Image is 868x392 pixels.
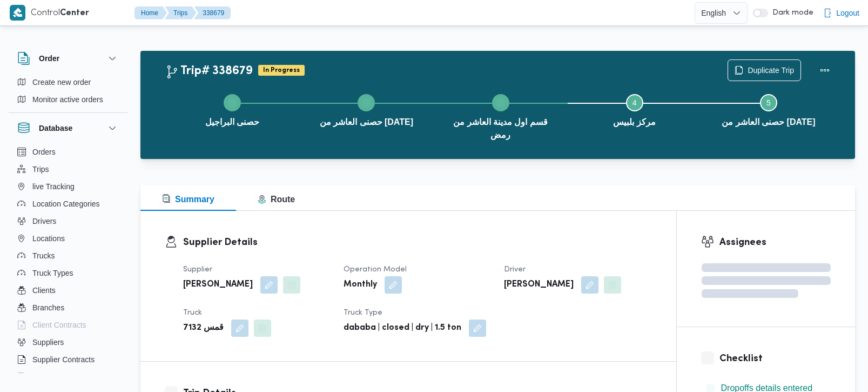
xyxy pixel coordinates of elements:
span: Driver [504,266,526,273]
span: Drivers [32,215,56,228]
button: حصنى العاشر من [DATE] [702,81,836,137]
b: dababa | closed | dry | 1.5 ton [344,322,461,335]
button: Orders [13,143,123,161]
span: Operation Model [344,266,407,273]
button: Create new order [13,74,123,91]
button: 338679 [194,6,231,19]
h3: Assignees [719,235,831,250]
b: Center [60,9,89,17]
span: Branches [32,301,64,314]
h3: Database [39,122,72,135]
span: Create new order [32,76,91,89]
span: حصنى العاشر من [DATE] [320,116,413,129]
span: حصنى البراجيل [205,116,259,129]
span: Location Categories [32,197,100,210]
span: Devices [32,370,59,383]
button: Duplicate Trip [728,59,801,81]
button: Suppliers [13,334,123,351]
img: X8yXhbKr1z7QwAAAABJRU5ErkJggg== [10,5,25,21]
svg: Step 1 is complete [228,98,237,107]
button: حصنى البراجيل [165,81,299,137]
span: Suppliers [32,336,64,349]
span: Summary [162,195,214,204]
span: Monitor active orders [32,93,103,106]
b: [PERSON_NAME] [504,278,574,291]
span: live Tracking [32,180,75,193]
button: Database [17,122,119,135]
span: Truck [183,309,202,316]
button: مركز بلبيس [568,81,702,137]
span: Supplier Contracts [32,353,95,366]
button: Locations [13,230,123,247]
b: [PERSON_NAME] [183,278,253,291]
button: Location Categories [13,195,123,212]
span: Dark mode [768,9,813,17]
b: In Progress [263,67,300,74]
button: Drivers [13,212,123,230]
button: Devices [13,368,123,386]
button: Trips [13,161,123,178]
span: قسم اول مدينة العاشر من رمض [442,116,559,142]
button: حصنى العاشر من [DATE] [299,81,433,137]
h3: Order [39,52,59,65]
b: Monthly [344,278,377,291]
button: Clients [13,282,123,299]
span: Locations [32,232,65,245]
svg: Step 3 is complete [496,98,505,107]
button: Client Contracts [13,316,123,334]
span: 5 [766,98,771,107]
button: Truck Types [13,264,123,282]
span: Route [258,195,295,204]
b: قمس 7132 [183,322,224,335]
div: Order [9,74,127,112]
button: Home [134,6,167,19]
span: Truck Type [344,309,382,316]
button: Order [17,52,119,65]
h3: Checklist [719,351,831,366]
button: Trips [165,6,196,19]
button: live Tracking [13,178,123,195]
span: Trips [32,163,49,176]
span: Duplicate Trip [748,64,794,77]
svg: Step 2 is complete [362,98,371,107]
h2: Trip# 338679 [165,64,253,78]
span: Orders [32,145,56,158]
button: Actions [814,59,836,81]
button: Supplier Contracts [13,351,123,368]
button: قسم اول مدينة العاشر من رمض [433,81,567,150]
div: Database [9,143,127,377]
span: In Progress [258,65,305,76]
button: Logout [819,2,864,24]
span: Truck Types [32,267,73,280]
span: حصنى العاشر من [DATE] [722,116,815,129]
span: Logout [836,6,859,19]
button: Monitor active orders [13,91,123,108]
span: مركز بلبيس [613,116,655,129]
button: Branches [13,299,123,316]
span: Clients [32,284,56,297]
span: 4 [633,98,637,107]
h3: Supplier Details [183,235,652,250]
span: Trucks [32,249,55,262]
button: Trucks [13,247,123,264]
span: Client Contracts [32,318,86,331]
span: Supplier [183,266,212,273]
